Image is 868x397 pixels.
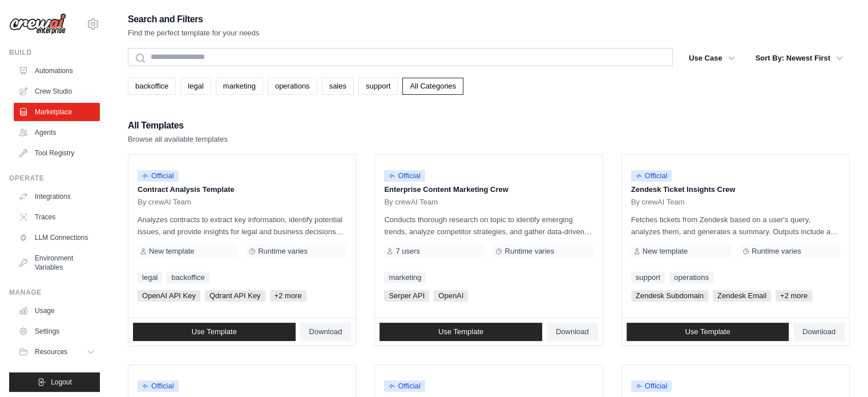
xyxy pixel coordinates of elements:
[793,323,845,341] a: Download
[438,327,483,336] span: Use Template
[14,62,100,80] a: Automations
[149,247,194,256] span: New template
[547,323,598,341] a: Download
[300,323,352,341] a: Download
[14,82,100,101] a: Crew Studio
[268,78,317,95] a: operations
[776,290,812,302] span: +2 more
[133,323,296,341] a: Use Template
[631,272,665,283] a: support
[138,290,200,302] span: OpenAI API Key
[358,78,398,95] a: support
[128,134,228,145] p: Browse all available templates
[9,288,100,297] div: Manage
[14,302,100,320] a: Usage
[138,170,179,182] span: Official
[631,184,840,195] p: Zendesk Ticket Insights Crew
[384,198,438,207] span: By crewAI Team
[14,103,100,121] a: Marketplace
[309,327,342,336] span: Download
[192,327,237,336] span: Use Template
[752,247,801,256] span: Runtime varies
[14,208,100,226] a: Traces
[556,327,589,336] span: Download
[14,187,100,206] a: Integrations
[631,198,685,207] span: By crewAI Team
[802,327,835,336] span: Download
[180,78,211,95] a: legal
[258,247,308,256] span: Runtime varies
[384,290,429,302] span: Serper API
[380,323,542,341] a: Use Template
[270,290,306,302] span: +2 more
[138,380,179,392] span: Official
[631,170,672,182] span: Official
[384,184,593,195] p: Enterprise Content Marketing Crew
[402,78,463,95] a: All Categories
[9,13,66,35] img: Logo
[51,378,72,387] span: Logout
[631,380,672,392] span: Official
[384,380,425,392] span: Official
[631,214,840,238] p: Fetches tickets from Zendesk based on a user's query, analyzes them, and generates a summary. Out...
[14,322,100,340] a: Settings
[128,27,260,39] p: Find the perfect template for your needs
[216,78,263,95] a: marketing
[35,347,67,356] span: Resources
[627,323,789,341] a: Use Template
[138,272,162,283] a: legal
[685,327,730,336] span: Use Template
[128,78,176,95] a: backoffice
[434,290,468,302] span: OpenAI
[14,123,100,142] a: Agents
[128,11,260,27] h2: Search and Filters
[643,247,688,256] span: New template
[384,170,425,182] span: Official
[322,78,354,95] a: sales
[682,48,742,69] button: Use Case
[669,272,713,283] a: operations
[713,290,771,302] span: Zendesk Email
[138,214,346,238] p: Analyzes contracts to extract key information, identify potential issues, and provide insights fo...
[167,272,209,283] a: backoffice
[504,247,554,256] span: Runtime varies
[128,118,228,134] h2: All Templates
[138,184,346,195] p: Contract Analysis Template
[9,372,100,392] button: Logout
[384,214,593,238] p: Conducts thorough research on topic to identify emerging trends, analyze competitor strategies, a...
[631,290,708,302] span: Zendesk Subdomain
[395,247,420,256] span: 7 users
[14,144,100,162] a: Tool Registry
[138,198,191,207] span: By crewAI Team
[749,48,850,69] button: Sort By: Newest First
[9,174,100,183] div: Operate
[9,48,100,57] div: Build
[14,343,100,361] button: Resources
[205,290,265,302] span: Qdrant API Key
[14,249,100,276] a: Environment Variables
[14,228,100,247] a: LLM Connections
[384,272,426,283] a: marketing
